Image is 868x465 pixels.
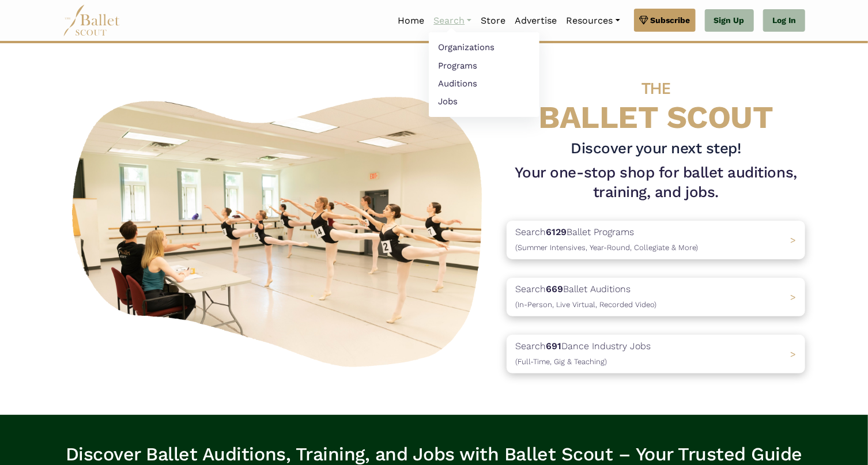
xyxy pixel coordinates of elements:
[705,9,754,32] a: Sign Up
[651,14,690,27] span: Subscribe
[63,84,497,374] img: A group of ballerinas talking to each other in a ballet studio
[639,14,648,27] img: gem.svg
[515,225,698,254] p: Search Ballet Programs
[393,9,429,33] a: Home
[515,243,698,252] span: (Summer Intensives, Year-Round, Collegiate & More)
[790,292,796,303] span: >
[515,339,651,368] p: Search Dance Industry Jobs
[515,282,656,311] p: Search Ballet Auditions
[790,349,796,360] span: >
[515,357,607,366] span: (Full-Time, Gig & Teaching)
[429,92,539,110] a: Jobs
[476,9,510,33] a: Store
[429,32,539,117] ul: Resources
[507,66,805,134] h4: BALLET SCOUT
[546,341,561,351] b: 691
[634,9,696,32] a: Subscribe
[429,9,476,33] a: Search
[546,226,567,237] b: 6129
[546,283,563,294] b: 669
[515,300,656,309] span: (In-Person, Live Virtual, Recorded Video)
[641,79,670,98] span: THE
[429,74,539,92] a: Auditions
[507,221,805,259] a: Search6129Ballet Programs(Summer Intensives, Year-Round, Collegiate & More)>
[561,9,624,33] a: Resources
[507,335,805,373] a: Search691Dance Industry Jobs(Full-Time, Gig & Teaching) >
[429,56,539,74] a: Programs
[429,39,539,56] a: Organizations
[507,163,805,202] h1: Your one-stop shop for ballet auditions, training, and jobs.
[790,235,796,245] span: >
[507,278,805,316] a: Search669Ballet Auditions(In-Person, Live Virtual, Recorded Video) >
[763,9,805,32] a: Log In
[510,9,561,33] a: Advertise
[507,139,805,158] h3: Discover your next step!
